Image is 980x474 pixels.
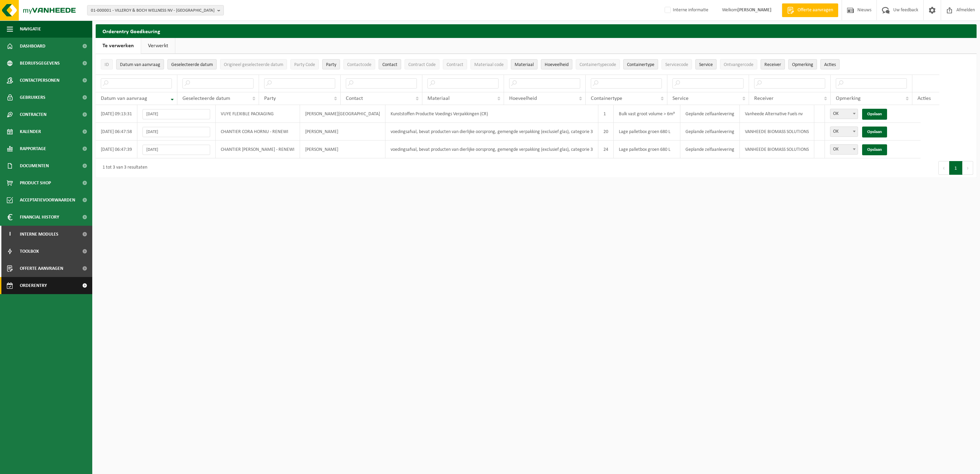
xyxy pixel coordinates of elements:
[141,38,175,54] a: Verwerkt
[782,3,838,17] a: Offerte aanvragen
[824,62,836,67] span: Acties
[591,96,622,101] span: Containertype
[385,105,598,123] td: Kunststoffen Productie Voedings Verpakkingen (CR)
[326,62,336,67] span: Party
[917,96,931,101] span: Acties
[680,141,740,158] td: Geplande zelfaanlevering
[792,62,813,67] span: Opmerking
[385,141,598,158] td: voedingsafval, bevat producten van dierlijke oorsprong, gemengde verpakking (exclusief glas), cat...
[408,62,436,67] span: Contract Code
[623,59,658,69] button: ContainertypeContainertype: Activate to sort
[761,59,785,69] button: ReceiverReceiver: Activate to sort
[7,226,13,243] span: I
[862,127,887,137] a: Opslaan
[105,62,109,67] span: ID
[662,59,692,69] button: ServicecodeServicecode: Activate to sort
[300,123,385,141] td: [PERSON_NAME]
[949,161,963,175] button: 1
[96,105,137,123] td: [DATE] 09:13:31
[382,62,397,67] span: Contact
[443,59,467,69] button: ContractContract: Activate to sort
[862,109,887,120] a: Opslaan
[347,62,371,67] span: Contactcode
[737,8,772,13] strong: [PERSON_NAME]
[938,161,949,175] button: Previous
[96,123,137,141] td: [DATE] 06:47:58
[830,127,858,136] span: OK
[471,59,507,69] button: Materiaal codeMateriaal code: Activate to sort
[447,62,463,67] span: Contract
[20,140,46,157] span: Rapportage
[20,226,58,243] span: Interne modules
[695,59,717,69] button: ServiceService: Activate to sort
[385,123,598,141] td: voedingsafval, bevat producten van dierlijke oorsprong, gemengde verpakking (exclusief glas), cat...
[20,21,41,38] span: Navigatie
[663,5,708,15] label: Interne informatie
[20,157,49,174] span: Documenten
[830,145,858,154] span: OK
[598,123,614,141] td: 20
[680,123,740,141] td: Geplande zelfaanlevering
[511,59,537,69] button: MateriaalMateriaal: Activate to sort
[96,38,141,54] a: Te verwerken
[20,72,59,89] span: Contactpersonen
[820,59,840,69] button: Acties
[290,59,319,69] button: Party CodeParty Code: Activate to sort
[171,62,213,67] span: Geselecteerde datum
[405,59,439,69] button: Contract CodeContract Code: Activate to sort
[96,141,137,158] td: [DATE] 06:47:39
[830,109,858,119] span: OK
[680,105,740,123] td: Geplande zelfaanlevering
[740,105,814,123] td: Vanheede Alternative Fuels nv
[862,144,887,155] a: Opslaan
[216,123,300,141] td: CHANTIER CORA HORNU - RENEWI
[101,96,147,101] span: Datum van aanvraag
[796,7,835,14] span: Offerte aanvragen
[474,62,504,67] span: Materiaal code
[963,161,973,175] button: Next
[20,260,63,277] span: Offerte aanvragen
[598,141,614,158] td: 24
[167,59,217,69] button: Geselecteerde datumGeselecteerde datum: Activate to sort
[20,174,51,192] span: Product Shop
[598,105,614,123] td: 1
[20,106,46,123] span: Contracten
[627,62,654,67] span: Containertype
[20,38,45,55] span: Dashboard
[96,24,977,38] h2: Orderentry Goedkeuring
[614,141,680,158] td: Lage palletbox groen 680 L
[509,96,537,101] span: Hoeveelheid
[264,96,276,101] span: Party
[764,62,781,67] span: Receiver
[346,96,363,101] span: Contact
[720,59,757,69] button: OntvangercodeOntvangercode: Activate to sort
[99,162,147,174] div: 1 tot 3 van 3 resultaten
[20,277,77,294] span: Orderentry Goedkeuring
[754,96,774,101] span: Receiver
[20,123,41,140] span: Kalender
[614,105,680,123] td: Bulk vast groot volume > 6m³
[20,209,59,226] span: Financial History
[343,59,375,69] button: ContactcodeContactcode: Activate to sort
[665,62,688,67] span: Servicecode
[515,62,534,67] span: Materiaal
[576,59,620,69] button: ContainertypecodeContainertypecode: Activate to sort
[614,123,680,141] td: Lage palletbox groen 680 L
[788,59,817,69] button: OpmerkingOpmerking: Activate to sort
[699,62,713,67] span: Service
[300,141,385,158] td: [PERSON_NAME]
[740,123,814,141] td: VANHEEDE BIOMASS SOLUTIONS
[224,62,283,67] span: Origineel geselecteerde datum
[91,5,215,16] span: 01-000001 - VILLEROY & BOCH WELLNESS NV - [GEOGRAPHIC_DATA]
[20,192,75,209] span: Acceptatievoorwaarden
[724,62,753,67] span: Ontvangercode
[216,141,300,158] td: CHANTIER [PERSON_NAME] - RENEWI
[740,141,814,158] td: VANHEEDE BIOMASS SOLUTIONS
[20,55,60,72] span: Bedrijfsgegevens
[830,127,858,137] span: OK
[20,243,39,260] span: Toolbox
[836,96,861,101] span: Opmerking
[541,59,572,69] button: HoeveelheidHoeveelheid: Activate to sort
[120,62,160,67] span: Datum van aanvraag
